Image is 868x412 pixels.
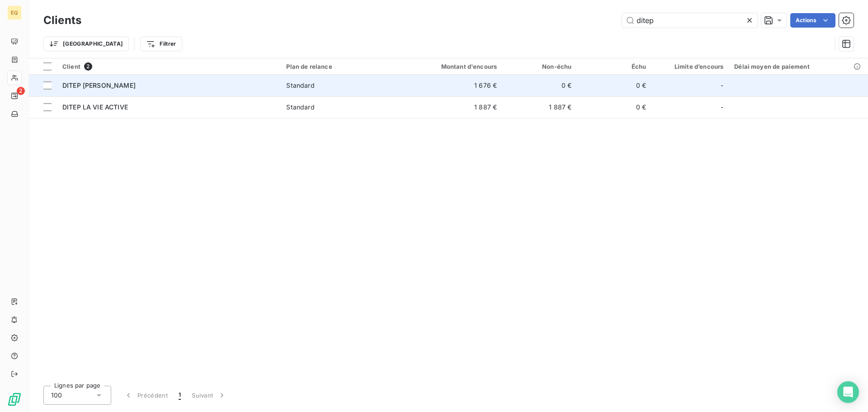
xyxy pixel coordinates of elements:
[508,63,571,70] div: Non-échu
[502,75,577,96] td: 0 €
[62,63,80,70] span: Client
[402,96,502,118] td: 1 887 €
[173,386,186,405] button: 1
[837,381,859,403] div: Open Intercom Messenger
[657,63,723,70] div: Limite d’encours
[43,37,129,51] button: [GEOGRAPHIC_DATA]
[622,13,758,28] input: Rechercher
[286,81,314,90] div: Standard
[17,87,25,95] span: 2
[7,392,22,407] img: Logo LeanPay
[62,81,136,89] span: DITEP [PERSON_NAME]
[186,386,232,405] button: Suivant
[721,103,723,112] span: -
[62,103,128,111] span: DITEP LA VIE ACTIVE
[790,13,835,28] button: Actions
[502,96,577,118] td: 1 887 €
[286,103,314,112] div: Standard
[577,75,651,96] td: 0 €
[51,391,62,400] span: 100
[118,386,173,405] button: Précédent
[179,391,181,400] span: 1
[577,96,651,118] td: 0 €
[84,62,92,71] span: 2
[721,81,723,90] span: -
[43,12,81,28] h3: Clients
[734,63,863,70] div: Délai moyen de paiement
[7,5,22,20] div: EQ
[408,63,497,70] div: Montant d'encours
[402,75,502,96] td: 1 676 €
[286,63,396,70] div: Plan de relance
[140,37,182,51] button: Filtrer
[582,63,646,70] div: Échu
